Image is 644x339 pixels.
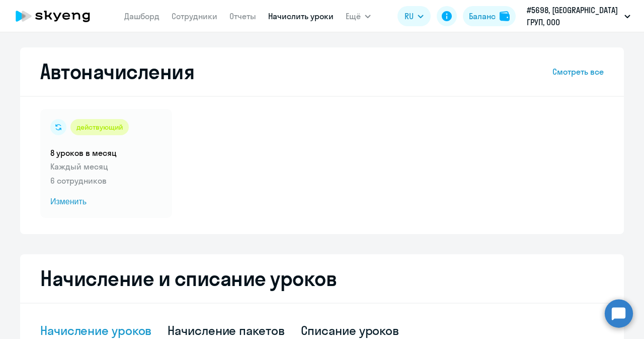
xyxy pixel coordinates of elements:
span: Ещё [346,10,361,22]
h2: Начисление и списание уроков [40,266,604,291]
div: Начисление пакетов [168,322,284,338]
button: Ещё [346,6,371,26]
button: RU [397,6,431,26]
div: Начисление уроков [40,322,151,338]
p: Каждый месяц [50,160,162,173]
h2: Автоначисления [40,60,194,84]
span: RU [405,10,414,22]
a: Смотреть все [552,66,604,78]
div: действующий [70,119,129,135]
div: Списание уроков [301,322,399,338]
h5: 8 уроков в месяц [50,147,162,158]
a: Начислить уроки [268,11,334,21]
button: Балансbalance [463,6,516,26]
a: Отчеты [229,11,256,21]
a: Сотрудники [172,11,217,21]
p: 6 сотрудников [50,175,162,187]
div: Баланс [469,10,496,22]
a: Дашборд [124,11,159,21]
img: balance [500,11,510,21]
p: #5698, [GEOGRAPHIC_DATA] ГРУП, ООО [527,4,620,28]
span: Изменить [50,196,162,208]
button: #5698, [GEOGRAPHIC_DATA] ГРУП, ООО [522,4,635,28]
